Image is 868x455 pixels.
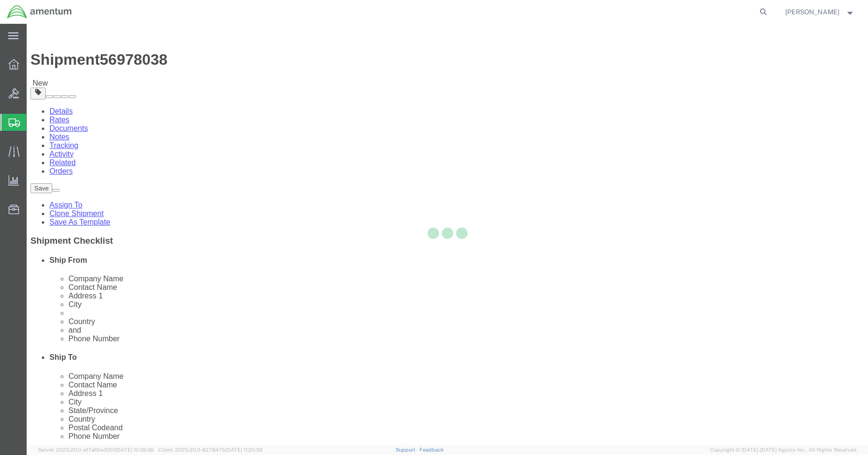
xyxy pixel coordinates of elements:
[158,447,263,453] span: Client: 2025.20.0-827847b
[710,446,857,454] span: Copyright © [DATE]-[DATE] Agistix Inc., All Rights Reserved
[785,7,839,17] span: Eddie Gonzalez
[116,447,154,453] span: [DATE] 10:36:36
[419,447,444,453] a: Feedback
[7,5,72,19] img: logo
[396,447,419,453] a: Support
[785,6,855,18] button: [PERSON_NAME]
[225,447,263,453] span: [DATE] 11:20:38
[38,447,154,453] span: Server: 2025.20.0-af7a6be3001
